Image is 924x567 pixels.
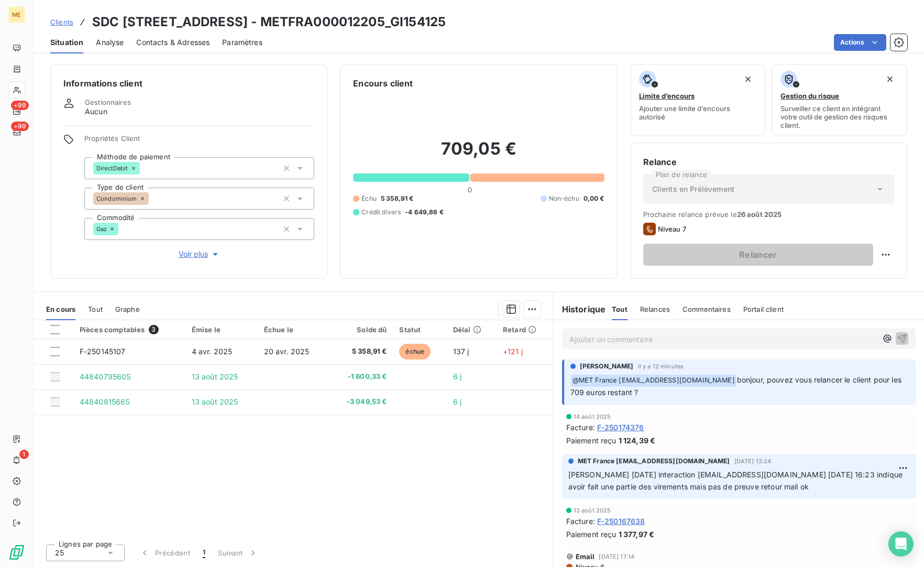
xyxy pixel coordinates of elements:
span: Prochaine relance prévue le [643,210,894,219]
button: Suivant [212,542,265,564]
span: Voir plus [179,249,221,259]
span: 4484081566S [80,397,130,406]
span: Facture : [566,516,595,527]
span: 13 août 2025 [192,372,238,381]
span: bonjour, pouvez vous relancer le client pour les 709 euros restant ? [570,375,904,397]
span: +99 [11,122,29,131]
span: [DATE] 13:24 [734,458,772,464]
div: Échue le [264,325,323,334]
span: 4 avr. 2025 [192,347,233,356]
span: En cours [46,305,75,313]
span: 1 [203,548,205,558]
span: [PERSON_NAME] [DATE] interaction [EMAIL_ADDRESS][DOMAIN_NAME] [DATE] 16:23 indique avoir fait une... [568,470,905,491]
a: +99 [8,124,25,140]
button: 1 [196,542,212,564]
button: Relancer [643,244,873,266]
span: +99 [11,101,29,110]
span: 137 j [453,347,469,356]
h6: Relance [643,156,894,168]
span: Crédit divers [361,208,401,217]
div: Open Intercom Messenger [888,531,914,557]
input: Ajouter une valeur [149,194,157,203]
span: 20 avr. 2025 [264,347,310,356]
h6: Encours client [353,77,413,90]
img: Logo LeanPay [8,544,25,561]
span: Analyse [96,37,124,48]
span: -1 600,33 € [335,372,387,382]
span: Niveau 7 [658,225,686,233]
span: échue [399,344,431,359]
span: -3 049,53 € [335,397,387,407]
span: Ajouter une limite d’encours autorisé [639,104,757,121]
span: Échu [361,194,377,203]
span: 13 août 2025 [192,397,238,406]
span: Tout [612,305,628,313]
h6: Informations client [63,77,314,90]
div: Statut [399,325,440,334]
span: Gaz [96,226,107,232]
span: Condominium [96,195,137,202]
div: Délai [453,325,490,334]
span: Situation [50,37,83,48]
span: 4484079560S [80,372,131,381]
span: Contacts & Adresses [136,37,210,48]
span: DirectDebit [96,165,128,171]
div: Retard [503,325,547,334]
span: MET France [EMAIL_ADDRESS][DOMAIN_NAME] [578,456,730,466]
span: Relances [640,305,670,313]
a: +99 [8,103,25,119]
span: Portail client [743,305,784,313]
span: 1 377,97 € [619,529,655,540]
h6: Historique [554,303,606,315]
span: 5 358,91 € [335,346,387,357]
button: Gestion du risqueSurveiller ce client en intégrant votre outil de gestion des risques client. [772,64,907,136]
span: 25 [55,548,64,558]
input: Ajouter une valeur [140,163,148,173]
span: Paiement reçu [566,529,617,540]
span: 3 [149,325,158,334]
span: Clients [50,18,73,26]
span: Propriétés Client [84,134,314,149]
span: 0 [468,186,472,194]
button: Voir plus [84,248,314,260]
span: 0,00 € [584,194,604,203]
span: Surveiller ce client en intégrant votre outil de gestion des risques client. [780,104,898,129]
button: Actions [834,34,886,51]
span: Clients en Prélèvement [652,184,734,194]
span: il y a 12 minutes [638,363,684,369]
span: Graphe [115,305,140,313]
span: @ MET France [EMAIL_ADDRESS][DOMAIN_NAME] [571,375,736,387]
span: 5 358,91 € [381,194,414,203]
a: Clients [50,17,73,27]
span: 6 j [453,397,461,406]
span: Tout [88,305,103,313]
div: Émise le [192,325,251,334]
span: Aucun [85,106,107,117]
span: Non-échu [549,194,579,203]
span: 14 août 2025 [574,413,611,420]
span: Paramètres [222,37,262,48]
span: +121 j [503,347,523,356]
span: 26 août 2025 [737,210,782,219]
div: Solde dû [335,325,387,334]
span: 13 août 2025 [574,507,611,514]
input: Ajouter une valeur [118,224,127,234]
span: 1 124,39 € [619,435,656,446]
span: 6 j [453,372,461,381]
span: -4 649,86 € [405,208,444,217]
span: F-250174376 [597,422,644,433]
h3: SDC [STREET_ADDRESS] - METFRA000012205_GI154125 [92,13,446,31]
div: Pièces comptables [80,325,179,334]
span: Facture : [566,422,595,433]
span: 1 [19,450,29,459]
span: Commentaires [683,305,731,313]
span: Gestion du risque [780,92,839,100]
button: Limite d’encoursAjouter une limite d’encours autorisé [630,64,766,136]
span: F-250145107 [80,347,126,356]
span: [PERSON_NAME] [580,362,634,371]
span: Limite d’encours [639,92,695,100]
span: Email [576,552,595,561]
span: F-250167638 [597,516,645,527]
div: ME [8,6,25,23]
span: [DATE] 17:14 [599,553,634,560]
